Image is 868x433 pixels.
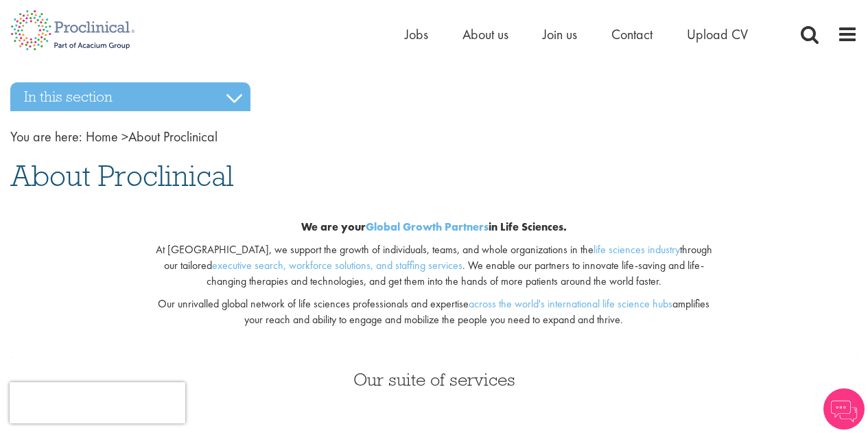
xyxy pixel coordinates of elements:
[10,371,858,388] h3: Our suite of services
[10,157,233,194] span: About Proclinical
[10,82,250,111] h3: In this section
[611,25,653,43] a: Contact
[462,25,508,43] a: About us
[366,220,489,234] a: Global Growth Partners
[543,25,577,43] a: Join us
[155,296,713,328] p: Our unrivalled global network of life sciences professionals and expertise amplifies your reach a...
[86,128,218,145] span: About Proclinical
[155,242,713,290] p: At [GEOGRAPHIC_DATA], we support the growth of individuals, teams, and whole organizations in the...
[405,25,428,43] a: Jobs
[212,258,462,272] a: executive search, workforce solutions, and staffing services
[594,242,680,257] a: life sciences industry
[301,220,567,234] b: We are your in Life Sciences.
[687,25,748,43] a: Upload CV
[10,382,185,423] iframe: reCAPTCHA
[823,388,865,430] img: Chatbot
[10,128,82,145] span: You are here:
[121,128,128,145] span: >
[86,128,118,145] a: breadcrumb link to Home
[469,296,672,311] a: across the world's international life science hubs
